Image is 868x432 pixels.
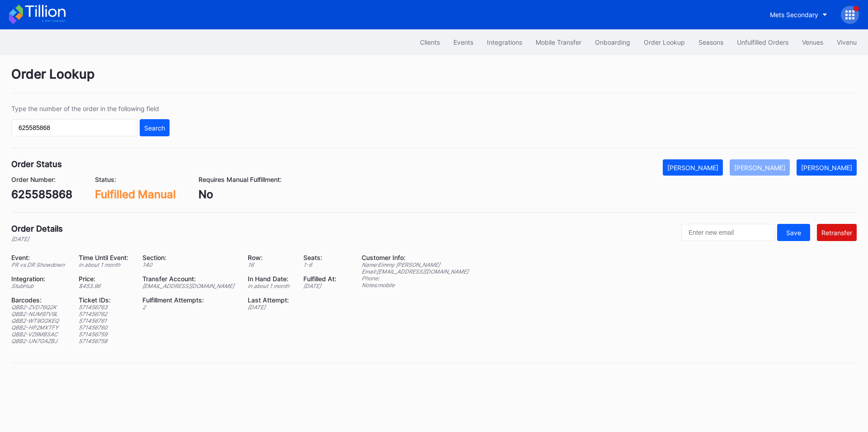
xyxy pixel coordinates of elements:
[362,275,468,282] div: Phone:
[11,119,137,136] input: GT59662
[79,311,131,317] div: 571456762
[681,224,775,241] input: Enter new email
[362,261,468,268] div: Name: Eimmy [PERSON_NAME]
[11,188,72,201] div: 625585868
[480,34,529,51] button: Integrations
[79,296,131,304] div: Ticket IDs:
[797,159,857,176] button: [PERSON_NAME]
[79,317,131,324] div: 571456761
[79,324,131,331] div: 571456760
[734,164,785,172] div: [PERSON_NAME]
[529,34,588,51] button: Mobile Transfer
[777,224,810,241] button: Save
[248,304,292,311] div: [DATE]
[11,331,67,338] div: QBB2-VZ6MBSAC
[79,338,131,344] div: 571456758
[837,38,857,46] div: Vivenu
[588,34,637,51] button: Onboarding
[11,275,67,283] div: Integration:
[11,224,63,233] div: Order Details
[698,38,723,46] div: Seasons
[79,254,131,261] div: Time Until Event:
[95,188,176,201] div: Fulfilled Manual
[11,105,170,112] div: Type the number of the order in the following field
[248,275,292,283] div: In Hand Date:
[795,34,830,51] button: Venues
[79,331,131,338] div: 571456759
[248,296,292,304] div: Last Attempt:
[595,38,630,46] div: Onboarding
[11,66,857,93] div: Order Lookup
[663,159,723,176] button: [PERSON_NAME]
[303,254,339,261] div: Seats:
[11,311,67,317] div: QBB2-NUM97V9L
[667,164,718,172] div: [PERSON_NAME]
[487,38,522,46] div: Integrations
[536,38,581,46] div: Mobile Transfer
[142,304,237,311] div: 2
[644,38,685,46] div: Order Lookup
[144,124,165,132] div: Search
[142,275,237,283] div: Transfer Account:
[79,275,131,283] div: Price:
[248,283,292,289] div: in about 1 month
[763,6,834,23] button: Mets Secondary
[248,261,292,268] div: 16
[11,283,67,289] div: StubHub
[821,229,852,237] div: Retransfer
[770,11,818,19] div: Mets Secondary
[786,229,801,237] div: Save
[11,176,72,183] div: Order Number:
[303,275,339,283] div: Fulfilled At:
[142,283,237,289] div: [EMAIL_ADDRESS][DOMAIN_NAME]
[303,283,339,289] div: [DATE]
[737,38,788,46] div: Unfulfilled Orders
[11,324,67,331] div: QBB2-HP2MXTFY
[79,304,131,311] div: 571456763
[453,38,473,46] div: Events
[79,283,131,289] div: $ 453.96
[447,34,480,51] button: Events
[817,224,857,241] button: Retransfer
[11,304,67,311] div: QBB2-ZVD76Q2K
[801,164,852,172] div: [PERSON_NAME]
[730,159,790,176] button: [PERSON_NAME]
[11,338,67,344] div: QBB2-UN7GAZBJ
[95,176,176,183] div: Status:
[11,261,67,268] div: PR vs DR Showdown
[140,119,170,136] button: Search
[420,38,440,46] div: Clients
[79,261,131,268] div: in about 1 month
[11,236,63,242] div: [DATE]
[692,34,730,51] button: Seasons
[248,254,292,261] div: Row:
[802,38,823,46] div: Venues
[11,254,67,261] div: Event:
[303,261,339,268] div: 1 - 6
[362,282,468,288] div: Notes: mobile
[11,159,62,169] div: Order Status
[362,268,468,275] div: Email: [EMAIL_ADDRESS][DOMAIN_NAME]
[198,188,282,201] div: No
[362,254,468,261] div: Customer Info:
[413,34,447,51] button: Clients
[637,34,692,51] button: Order Lookup
[730,34,795,51] button: Unfulfilled Orders
[142,296,237,304] div: Fulfillment Attempts:
[830,34,863,51] button: Vivenu
[11,296,67,304] div: Barcodes:
[11,317,67,324] div: QBB2-WT9GGKEQ
[142,261,237,268] div: 140
[142,254,237,261] div: Section:
[198,176,282,183] div: Requires Manual Fulfillment:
